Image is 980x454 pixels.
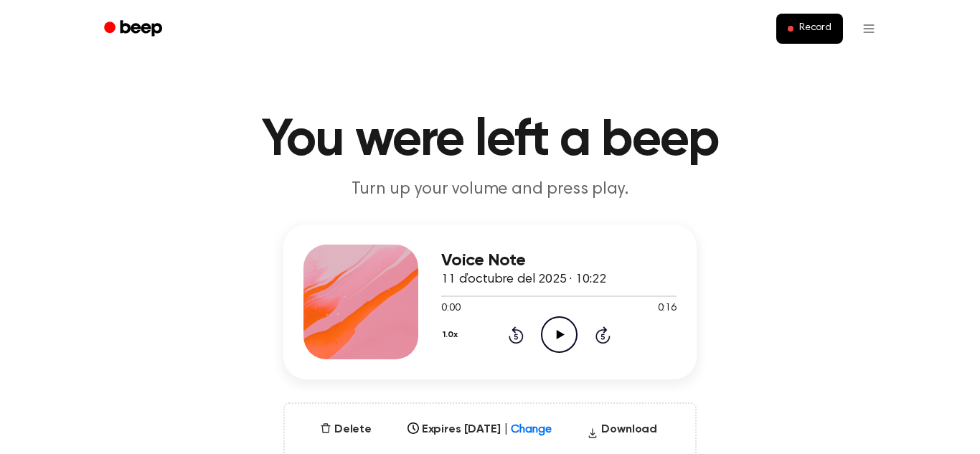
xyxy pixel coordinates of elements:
[94,15,175,43] a: Beep
[441,323,463,347] button: 1.0x
[314,421,377,438] button: Delete
[441,301,460,316] span: 0:00
[581,421,663,444] button: Download
[215,178,765,202] p: Turn up your volume and press play.
[441,273,606,286] span: 11 d’octubre del 2025 · 10:22
[658,301,677,316] span: 0:16
[776,14,843,44] button: Record
[123,115,857,166] h1: You were left a beep
[441,251,677,270] h3: Voice Note
[852,11,886,46] button: Open menu
[799,22,831,35] span: Record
